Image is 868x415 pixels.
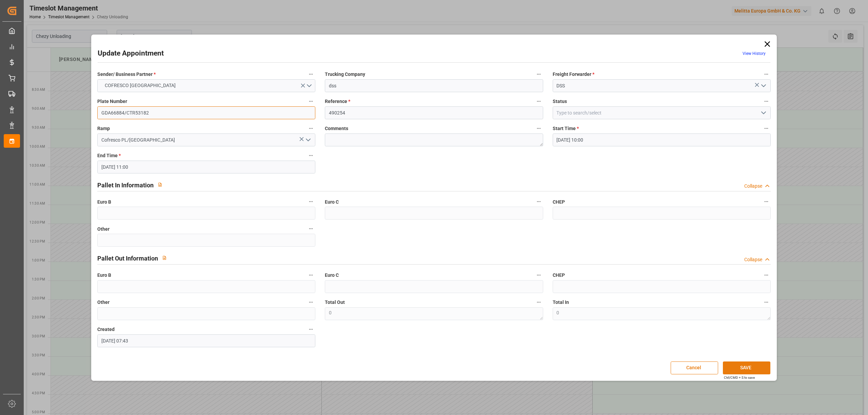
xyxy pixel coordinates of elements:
[307,124,315,133] button: Ramp
[762,70,771,79] button: Freight Forwarder *
[325,125,348,132] span: Comments
[553,106,771,119] input: Type to search/select
[97,254,158,263] h2: Pallet Out Information
[97,125,110,132] span: Ramp
[97,272,111,279] span: Euro B
[762,298,771,307] button: Total In
[553,307,771,320] textarea: 0
[553,272,565,279] span: CHEP
[307,70,315,79] button: Sender/ Business Partner *
[743,51,766,56] a: View History
[97,181,154,190] h2: Pallet In Information
[534,197,543,206] button: Euro C
[303,135,313,145] button: open menu
[97,133,315,146] input: Type to search/select
[307,325,315,334] button: Created
[101,82,179,89] span: COFRESCO [GEOGRAPHIC_DATA]
[534,271,543,279] button: Euro C
[534,124,543,133] button: Comments
[744,183,762,190] div: Collapse
[758,81,768,91] button: open menu
[97,334,315,347] input: DD-MM-YYYY HH:MM
[307,197,315,206] button: Euro B
[307,224,315,233] button: Other
[723,361,770,374] button: SAVE
[553,133,771,146] input: DD-MM-YYYY HH:MM
[154,178,166,191] button: View description
[97,98,127,105] span: Plate Number
[744,256,762,263] div: Collapse
[97,152,121,159] span: End Time
[307,271,315,279] button: Euro B
[97,161,315,173] input: DD-MM-YYYY HH:MM
[762,124,771,133] button: Start Time *
[553,199,565,206] span: CHEP
[97,299,110,306] span: Other
[97,326,115,333] span: Created
[724,375,755,380] div: Ctrl/CMD + S to save
[158,251,171,264] button: View description
[307,97,315,106] button: Plate Number
[97,199,111,206] span: Euro B
[325,71,365,78] span: Trucking Company
[758,108,768,118] button: open menu
[534,70,543,79] button: Trucking Company
[325,299,345,306] span: Total Out
[553,125,579,132] span: Start Time
[553,299,569,306] span: Total In
[325,272,339,279] span: Euro C
[762,97,771,106] button: Status
[98,48,164,59] h2: Update Appointment
[97,79,315,92] button: open menu
[762,271,771,279] button: CHEP
[325,199,339,206] span: Euro C
[325,98,350,105] span: Reference
[671,361,718,374] button: Cancel
[97,71,156,78] span: Sender/ Business Partner
[97,226,110,233] span: Other
[553,71,594,78] span: Freight Forwarder
[534,298,543,307] button: Total Out
[307,298,315,307] button: Other
[534,97,543,106] button: Reference *
[762,197,771,206] button: CHEP
[307,151,315,160] button: End Time *
[325,307,543,320] textarea: 0
[553,98,567,105] span: Status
